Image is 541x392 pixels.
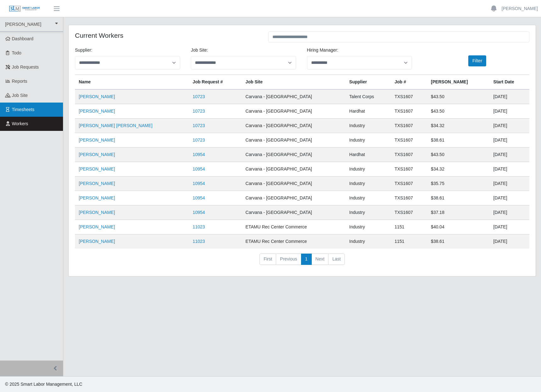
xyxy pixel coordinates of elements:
span: © 2025 Smart Labor Management, LLC [5,382,82,387]
td: ETAMU Rec Center Commerce [242,234,346,249]
td: Carvana - [GEOGRAPHIC_DATA] [242,176,346,191]
a: [PERSON_NAME] [79,137,115,143]
th: Name [75,75,189,90]
th: Job # [391,75,427,90]
a: 11023 [193,239,205,244]
span: Workers [12,121,28,126]
th: job site [242,75,346,90]
th: Start Date [490,75,529,90]
td: Carvana - [GEOGRAPHIC_DATA] [242,191,346,205]
td: [DATE] [490,162,529,176]
td: $35.75 [427,176,489,191]
td: Carvana - [GEOGRAPHIC_DATA] [242,104,346,119]
td: [DATE] [490,205,529,220]
a: 10723 [193,94,205,99]
td: $43.50 [427,104,489,119]
a: [PERSON_NAME] [79,166,115,171]
a: 10954 [193,152,205,157]
a: 10723 [193,109,205,114]
nav: pagination [75,254,529,270]
a: [PERSON_NAME] [79,109,115,114]
th: Job Request # [189,75,242,90]
a: [PERSON_NAME] [79,152,115,157]
img: SLM Logo [9,5,40,12]
td: Carvana - [GEOGRAPHIC_DATA] [242,162,346,176]
td: Industry [345,205,391,220]
a: [PERSON_NAME] [79,210,115,215]
h4: Current Workers [75,31,259,39]
span: Job Requests [12,64,39,70]
td: [DATE] [490,234,529,249]
td: $43.50 [427,89,489,104]
span: job site [12,93,28,98]
td: Industry [345,234,391,249]
span: Todo [12,50,21,55]
a: 10954 [193,210,205,215]
td: [DATE] [490,104,529,119]
a: [PERSON_NAME] [79,195,115,200]
a: 11023 [193,224,205,229]
td: [DATE] [490,133,529,148]
td: ETAMU Rec Center Commerce [242,220,346,234]
span: Dashboard [12,36,34,41]
a: [PERSON_NAME] [PERSON_NAME] [79,123,152,128]
td: Carvana - [GEOGRAPHIC_DATA] [242,205,346,220]
a: 1 [301,254,312,265]
a: [PERSON_NAME] [79,239,115,244]
a: 10954 [193,181,205,186]
td: 1151 [391,220,427,234]
td: $43.50 [427,148,489,162]
td: $38.61 [427,234,489,249]
td: TXS1607 [391,176,427,191]
label: Supplier: [75,47,92,53]
td: $40.04 [427,220,489,234]
td: 1151 [391,234,427,249]
td: Industry [345,176,391,191]
td: [DATE] [490,89,529,104]
td: Hardhat [345,104,391,119]
td: TXS1607 [391,119,427,133]
label: Hiring Manager: [307,47,339,53]
td: $38.61 [427,191,489,205]
td: TXS1607 [391,104,427,119]
td: [DATE] [490,176,529,191]
td: [DATE] [490,220,529,234]
td: Talent Corps [345,89,391,104]
td: $34.32 [427,162,489,176]
button: Filter [468,55,486,66]
a: [PERSON_NAME] [79,181,115,186]
a: [PERSON_NAME] [79,94,115,99]
a: 10954 [193,166,205,171]
td: TXS1607 [391,89,427,104]
td: Hardhat [345,148,391,162]
th: Supplier [345,75,391,90]
td: Industry [345,220,391,234]
a: 10954 [193,195,205,200]
td: $38.61 [427,133,489,148]
label: job site: [191,47,208,53]
td: [DATE] [490,119,529,133]
td: TXS1607 [391,133,427,148]
td: Industry [345,119,391,133]
td: Carvana - [GEOGRAPHIC_DATA] [242,133,346,148]
span: Reports [12,79,27,84]
td: $34.32 [427,119,489,133]
td: [DATE] [490,148,529,162]
th: [PERSON_NAME] [427,75,489,90]
td: Industry [345,191,391,205]
td: TXS1607 [391,162,427,176]
td: Carvana - [GEOGRAPHIC_DATA] [242,119,346,133]
td: [DATE] [490,191,529,205]
a: [PERSON_NAME] [79,224,115,229]
td: Industry [345,162,391,176]
td: Carvana - [GEOGRAPHIC_DATA] [242,89,346,104]
td: $37.18 [427,205,489,220]
td: Industry [345,133,391,148]
a: 10723 [193,123,205,128]
a: 10723 [193,137,205,143]
td: TXS1607 [391,191,427,205]
td: TXS1607 [391,205,427,220]
a: [PERSON_NAME] [502,5,538,12]
td: TXS1607 [391,148,427,162]
td: Carvana - [GEOGRAPHIC_DATA] [242,148,346,162]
